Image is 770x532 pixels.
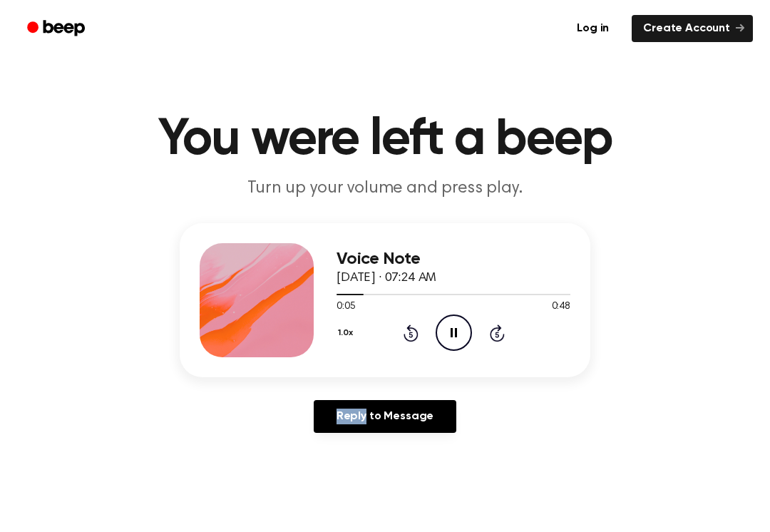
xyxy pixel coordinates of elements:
a: Reply to Message [314,400,456,433]
button: 1.0x [337,321,358,345]
p: Turn up your volume and press play. [111,177,659,200]
a: Log in [563,12,623,45]
a: Create Account [632,15,753,42]
h3: Voice Note [337,250,570,269]
h1: You were left a beep [20,114,750,165]
span: 0:48 [552,300,570,314]
a: Beep [17,15,98,43]
span: 0:05 [337,300,355,314]
span: [DATE] · 07:24 AM [337,272,436,285]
